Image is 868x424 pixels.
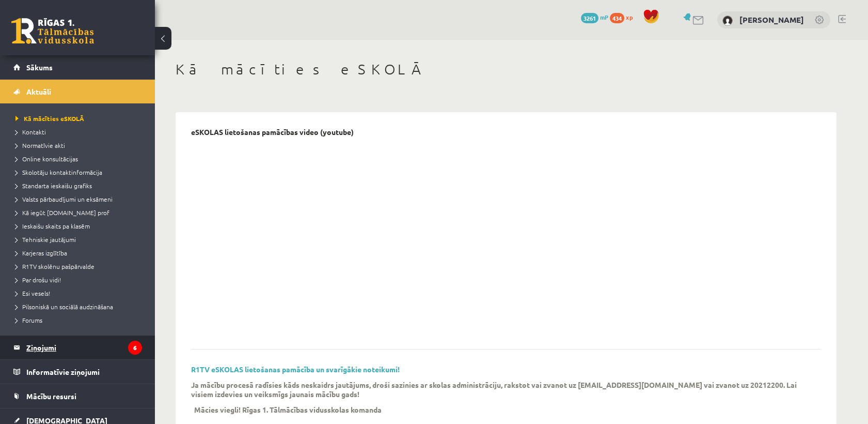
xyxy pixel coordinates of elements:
span: Forums [15,316,42,324]
a: Esi vesels! [15,289,145,298]
span: Sākums [26,63,53,72]
span: Kontakti [15,128,46,136]
a: [PERSON_NAME] [739,14,804,25]
legend: Informatīvie ziņojumi [26,360,142,384]
a: Kontakti [15,127,145,137]
p: Ja mācību procesā radīsies kāds neskaidrs jautājums, droši sazinies ar skolas administrāciju, rak... [191,380,806,399]
p: Rīgas 1. Tālmācības vidusskolas komanda [242,405,382,414]
span: Aktuāli [26,87,51,96]
a: Kā mācīties eSKOLĀ [15,114,145,123]
a: Standarta ieskaišu grafiks [15,181,145,190]
a: Online konsultācijas [15,154,145,163]
a: Forums [15,315,145,325]
a: Kā iegūt [DOMAIN_NAME] prof [15,208,145,217]
a: Aktuāli [13,80,142,103]
a: Karjeras izglītība [15,248,145,258]
p: Mācies viegli! [194,405,241,414]
a: Ieskaišu skaits pa klasēm [15,221,145,231]
a: Informatīvie ziņojumi [13,360,142,384]
span: Tehniskie jautājumi [15,235,76,244]
span: 3261 [581,13,598,23]
span: Karjeras izglītība [15,249,67,257]
a: 3261 mP [581,13,608,21]
a: R1TV eSKOLAS lietošanas pamācība un svarīgākie noteikumi! [191,365,400,374]
span: Kā mācīties eSKOLĀ [15,114,84,123]
span: Online konsultācijas [15,155,78,163]
span: Pilsoniskā un sociālā audzināšana [15,302,113,311]
span: Skolotāju kontaktinformācija [15,168,102,176]
h1: Kā mācīties eSKOLĀ [176,60,837,78]
span: Mācību resursi [26,391,76,401]
a: Par drošu vidi! [15,275,145,284]
a: 434 xp [610,13,638,21]
legend: Ziņojumi [26,336,142,359]
a: Skolotāju kontaktinformācija [15,168,145,177]
span: Ieskaišu skaits pa klasēm [15,222,90,230]
a: Sākums [13,55,142,79]
span: Kā iegūt [DOMAIN_NAME] prof [15,208,109,217]
i: 6 [128,341,142,355]
a: Pilsoniskā un sociālā audzināšana [15,302,145,311]
a: Normatīvie akti [15,141,145,150]
span: Valsts pārbaudījumi un eksāmeni [15,195,113,203]
span: Par drošu vidi! [15,276,61,284]
span: mP [600,13,608,21]
span: Normatīvie akti [15,141,65,149]
a: Rīgas 1. Tālmācības vidusskola [11,18,94,44]
img: Ieva Bringina [722,16,733,26]
span: xp [626,13,633,21]
a: Ziņojumi6 [13,336,142,359]
span: R1TV skolēnu pašpārvalde [15,262,94,270]
a: R1TV skolēnu pašpārvalde [15,262,145,271]
p: eSKOLAS lietošanas pamācības video (youtube) [191,128,354,137]
a: Mācību resursi [13,384,142,408]
span: Standarta ieskaišu grafiks [15,181,92,190]
span: 434 [610,13,624,23]
a: Valsts pārbaudījumi un eksāmeni [15,194,145,204]
a: Tehniskie jautājumi [15,235,145,244]
span: Esi vesels! [15,289,50,297]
